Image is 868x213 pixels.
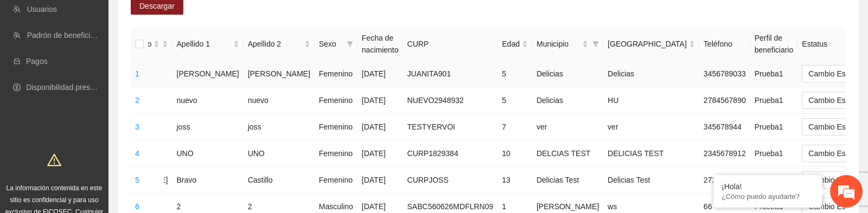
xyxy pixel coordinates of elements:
[173,87,244,114] td: nuevo
[603,87,699,114] td: HU
[497,61,532,87] td: 5
[173,28,244,61] th: Apellido 1
[532,140,603,167] td: DELCIAS TEST
[403,167,498,193] td: CURPJOSS
[532,87,603,114] td: Delicias
[26,83,119,92] a: Disponibilidad presupuestal
[347,41,353,47] span: filter
[403,114,498,140] td: TESTYERVOI
[403,140,498,167] td: CURP1829384
[750,114,798,140] td: Prueba1
[532,61,603,87] td: Delicias
[699,61,750,87] td: 3456789033
[537,38,580,50] span: Municipio
[178,5,204,31] div: Minimizar ventana de chat en vivo
[315,140,358,167] td: Femenino
[603,28,699,61] th: Colonia
[248,38,302,50] span: Apellido 2
[344,36,355,52] span: filter
[497,167,532,193] td: 13
[403,28,498,61] th: CURP
[699,140,750,167] td: 2345678912
[319,38,342,50] span: Sexo
[135,122,139,131] a: 3
[135,176,139,184] a: 5
[47,153,61,167] span: warning
[173,61,244,87] td: [PERSON_NAME]
[173,167,244,193] td: Bravo
[590,36,601,52] span: filter
[722,182,814,191] div: ¡Hola!
[358,114,403,140] td: [DATE]
[315,167,358,193] td: Femenino
[56,55,182,69] div: Chatee con nosotros ahora
[358,61,403,87] td: [DATE]
[750,140,798,167] td: Prueba1
[177,38,231,50] span: Apellido 1
[135,69,139,78] a: 1
[403,61,498,87] td: JUANITA901
[497,87,532,114] td: 5
[497,140,532,167] td: 10
[358,28,403,61] th: Fecha de nacimiento
[532,167,603,193] td: Delicias Test
[244,167,315,193] td: Castillo
[750,61,798,87] td: Prueba1
[244,61,315,87] td: [PERSON_NAME]
[358,167,403,193] td: [DATE]
[608,38,687,50] span: [GEOGRAPHIC_DATA]
[27,31,107,40] a: Padrón de beneficiarios
[699,167,750,193] td: 2721345678
[699,87,750,114] td: 2784567890
[358,140,403,167] td: [DATE]
[603,114,699,140] td: ver
[315,61,358,87] td: Femenino
[699,114,750,140] td: 345678944
[63,68,150,178] span: Estamos en línea.
[135,202,139,211] a: 6
[750,87,798,114] td: Prueba1
[358,87,403,114] td: [DATE]
[497,28,532,61] th: Edad
[532,28,603,61] th: Municipio
[135,96,139,105] a: 2
[750,28,798,61] th: Perfil de beneficiario
[173,140,244,167] td: UNO
[244,87,315,114] td: nuevo
[502,38,520,50] span: Edad
[244,114,315,140] td: joss
[315,87,358,114] td: Femenino
[27,5,57,14] a: Usuarios
[173,114,244,140] td: joss
[603,167,699,193] td: Delicias Test
[603,140,699,167] td: DELICIAS TEST
[699,28,750,61] th: Teléfono
[532,114,603,140] td: ver
[592,41,599,47] span: filter
[26,57,48,66] a: Pagos
[315,114,358,140] td: Femenino
[5,143,207,181] textarea: Escriba su mensaje y pulse “Intro”
[497,114,532,140] td: 7
[750,167,798,193] td: Prueba1
[244,28,315,61] th: Apellido 2
[603,61,699,87] td: Delicias
[244,140,315,167] td: UNO
[403,87,498,114] td: NUEVO2948932
[135,149,139,158] a: 4
[722,192,814,201] p: ¿Cómo puedo ayudarte?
